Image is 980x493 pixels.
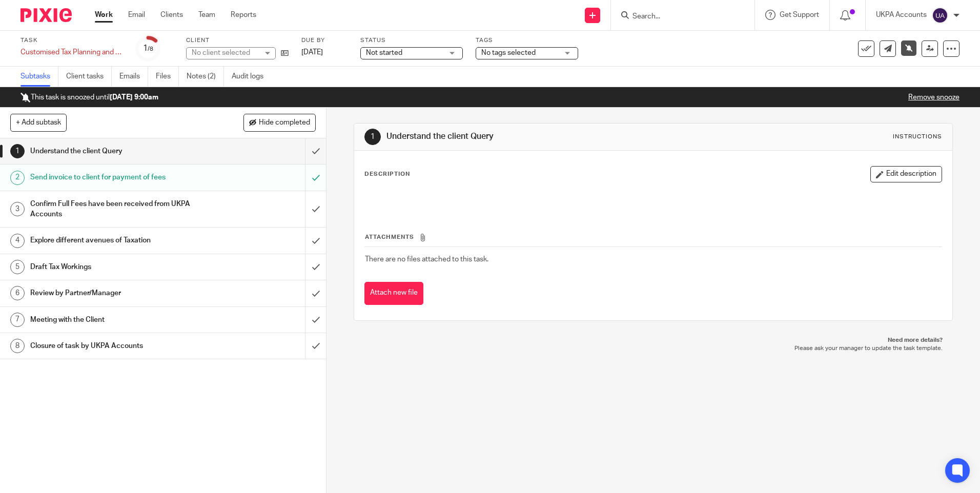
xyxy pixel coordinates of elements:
[128,10,145,20] a: Email
[10,339,25,353] div: 8
[365,256,488,263] span: There are no files attached to this task.
[10,313,25,327] div: 7
[259,119,310,127] span: Hide completed
[476,36,578,45] label: Tags
[908,94,959,101] a: Remove snooze
[876,10,927,20] p: UKPA Accounts
[10,234,25,248] div: 4
[30,196,207,222] h1: Confirm Full Fees have been received from UKPA Accounts
[198,10,215,20] a: Team
[364,170,410,178] p: Description
[364,129,381,145] div: 1
[95,10,113,20] a: Work
[932,7,948,24] img: svg%3E
[110,94,158,101] b: [DATE] 9:00am
[386,131,675,142] h1: Understand the client Query
[30,259,207,275] h1: Draft Tax Workings
[893,133,942,141] div: Instructions
[143,43,153,54] div: 1
[21,36,123,45] label: Task
[21,92,158,102] p: This task is snoozed until
[365,234,414,240] span: Attachments
[21,47,123,57] div: Customised Tax Planning and Advisory Services
[30,338,207,354] h1: Closure of task by UKPA Accounts
[870,166,942,182] button: Edit description
[30,143,207,159] h1: Understand the client Query
[10,202,25,216] div: 3
[243,114,316,131] button: Hide completed
[30,233,207,248] h1: Explore different avenues of Taxation
[10,286,25,300] div: 6
[66,67,112,87] a: Client tasks
[30,285,207,301] h1: Review by Partner/Manager
[631,12,724,22] input: Search
[21,8,72,22] img: Pixie
[481,49,536,56] span: No tags selected
[119,67,148,87] a: Emails
[148,46,153,52] small: /8
[21,67,58,87] a: Subtasks
[192,48,258,58] div: No client selected
[30,312,207,327] h1: Meeting with the Client
[780,11,819,18] span: Get Support
[156,67,179,87] a: Files
[364,336,942,344] p: Need more details?
[366,49,402,56] span: Not started
[30,170,207,185] h1: Send invoice to client for payment of fees
[364,344,942,353] p: Please ask your manager to update the task template.
[187,67,224,87] a: Notes (2)
[10,260,25,274] div: 5
[301,36,348,45] label: Due by
[364,282,423,305] button: Attach new file
[360,36,463,45] label: Status
[186,36,289,45] label: Client
[301,49,323,56] span: [DATE]
[10,171,25,185] div: 2
[231,10,256,20] a: Reports
[160,10,183,20] a: Clients
[10,144,25,158] div: 1
[10,114,67,131] button: + Add subtask
[232,67,271,87] a: Audit logs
